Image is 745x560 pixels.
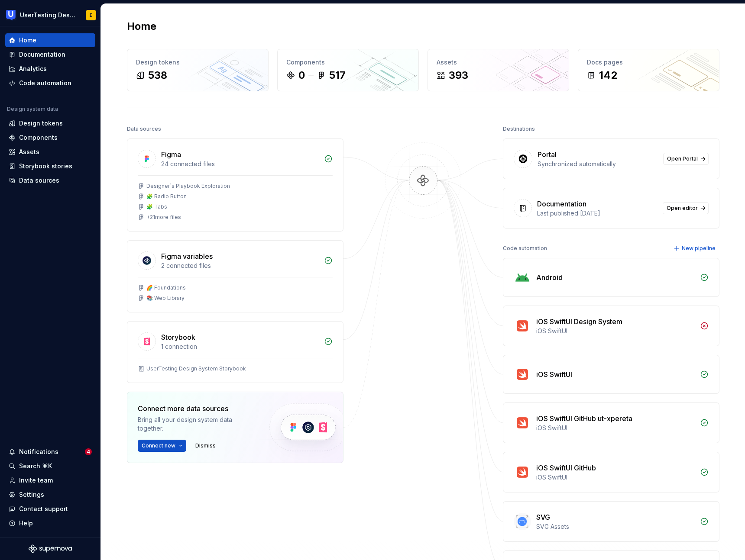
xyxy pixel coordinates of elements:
[19,476,53,485] div: Invite team
[5,445,95,459] button: Notifications4
[667,155,698,162] span: Open Portal
[19,447,58,456] div: Notifications
[5,488,95,502] a: Settings
[161,261,319,270] div: 2 connected files
[19,36,36,45] div: Home
[536,327,695,335] div: iOS SwiftUI
[663,153,709,165] a: Open Portal
[6,10,16,20] img: 41adf70f-fc1c-4662-8e2d-d2ab9c673b1b.png
[663,202,709,214] a: Open editor
[85,448,92,455] span: 4
[536,473,695,482] div: iOS SwiftUI
[5,516,95,530] button: Help
[195,442,216,449] span: Dismiss
[127,49,269,91] a: Design tokens538
[5,48,95,61] a: Documentation
[298,68,305,82] div: 0
[127,123,161,135] div: Data sources
[127,321,343,383] a: Storybook1 connectionUserTesting Design System Storybook
[146,183,230,190] div: Designer´s Playbook Exploration
[5,159,95,173] a: Storybook stories
[191,440,220,452] button: Dismiss
[536,512,550,522] div: SVG
[329,68,346,82] div: 517
[5,131,95,145] a: Components
[536,463,596,473] div: iOS SwiftUI GitHub
[5,145,95,159] a: Assets
[599,68,617,82] div: 142
[2,6,99,24] button: UserTesting Design SystemE
[667,205,698,212] span: Open editor
[277,49,419,91] a: Components0517
[536,272,563,283] div: Android
[19,505,68,513] div: Contact support
[161,149,181,160] div: Figma
[671,242,719,254] button: New pipeline
[146,193,187,200] div: 🧩 Radio Button
[428,49,569,91] a: Assets393
[5,174,95,187] a: Data sources
[161,342,319,351] div: 1 connection
[536,424,695,432] div: iOS SwiftUI
[19,462,52,470] div: Search ⌘K
[537,199,586,209] div: Documentation
[146,295,185,302] div: 📚 Web Library
[148,68,167,82] div: 538
[5,502,95,516] button: Contact support
[146,214,181,221] div: + 21 more files
[537,209,658,218] div: Last published [DATE]
[161,332,195,342] div: Storybook
[5,116,95,130] a: Design tokens
[682,245,716,252] span: New pipeline
[127,240,343,312] a: Figma variables2 connected files🌈 Foundations📚 Web Library
[161,160,319,168] div: 24 connected files
[5,33,95,47] a: Home
[136,58,259,67] div: Design tokens
[19,162,72,171] div: Storybook stories
[538,149,557,160] div: Portal
[19,148,39,156] div: Assets
[19,64,47,73] div: Analytics
[536,369,572,380] div: iOS SwiftUI
[29,544,72,553] svg: Supernova Logo
[536,316,622,327] div: iOS SwiftUI Design System
[161,251,213,261] div: Figma variables
[127,138,343,232] a: Figma24 connected filesDesigner´s Playbook Exploration🧩 Radio Button🧩 Tabs+21more files
[146,284,186,291] div: 🌈 Foundations
[286,58,410,67] div: Components
[5,459,95,473] button: Search ⌘K
[449,68,468,82] div: 393
[138,403,255,414] div: Connect more data sources
[503,123,535,135] div: Destinations
[19,176,59,185] div: Data sources
[19,79,71,87] div: Code automation
[146,203,167,210] div: 🧩 Tabs
[5,76,95,90] a: Code automation
[146,365,246,372] div: UserTesting Design System Storybook
[536,413,632,424] div: iOS SwiftUI GitHub ut-xpereta
[142,442,175,449] span: Connect new
[19,133,58,142] div: Components
[138,415,255,433] div: Bring all your design system data together.
[536,522,695,531] div: SVG Assets
[19,50,65,59] div: Documentation
[19,519,33,528] div: Help
[437,58,560,67] div: Assets
[138,440,186,452] button: Connect new
[5,473,95,487] a: Invite team
[7,106,58,113] div: Design system data
[578,49,719,91] a: Docs pages142
[127,19,156,33] h2: Home
[538,160,658,168] div: Synchronized automatically
[5,62,95,76] a: Analytics
[587,58,710,67] div: Docs pages
[20,11,75,19] div: UserTesting Design System
[90,12,92,19] div: E
[19,490,44,499] div: Settings
[19,119,63,128] div: Design tokens
[503,242,547,254] div: Code automation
